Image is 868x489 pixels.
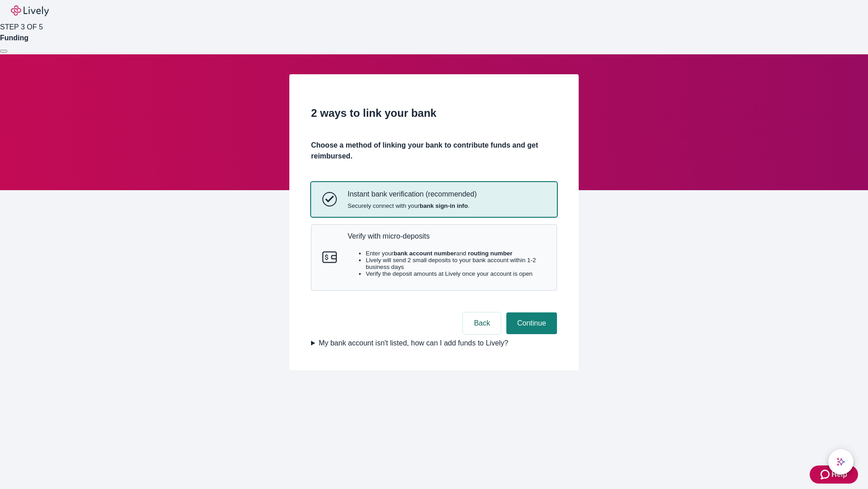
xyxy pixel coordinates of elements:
strong: bank sign-in info [420,202,468,209]
span: Securely connect with your . [348,202,476,209]
img: Lively [11,5,49,16]
li: Lively will send 2 small deposits to your bank account within 1-2 business days [366,257,546,270]
button: Zendesk support iconHelp [810,465,858,484]
svg: Micro-deposits [322,250,337,264]
h4: Choose a method of linking your bank to contribute funds and get reimbursed. [311,140,557,162]
p: Verify with micro-deposits [348,232,546,240]
strong: bank account number [394,250,457,257]
li: Verify the deposit amounts at Lively once your account is open [366,270,546,277]
li: Enter your and [366,250,546,257]
h2: 2 ways to link your bank [311,105,557,121]
button: chat [828,449,854,475]
button: Back [463,312,501,334]
button: Micro-depositsVerify with micro-depositsEnter yourbank account numberand routing numberLively wil... [311,225,557,291]
p: Instant bank verification (recommended) [348,190,476,198]
svg: Zendesk support icon [821,469,831,480]
strong: routing number [468,250,512,257]
svg: Lively AI Assistant [836,457,845,466]
svg: Instant bank verification [322,192,337,206]
button: Instant bank verificationInstant bank verification (recommended)Securely connect with yourbank si... [311,182,557,216]
span: Help [831,469,847,480]
button: Continue [506,312,557,334]
summary: My bank account isn't listed, how can I add funds to Lively? [311,338,557,349]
